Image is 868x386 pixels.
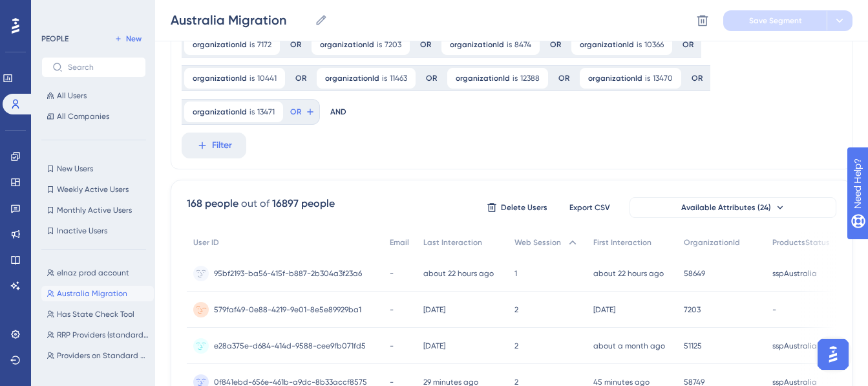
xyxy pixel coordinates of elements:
span: 579faf49-0e88-4219-9e01-8e5e89929ba1 [214,305,361,315]
time: [DATE] [423,341,445,350]
button: Inactive Users [41,223,146,239]
button: Available Attributes (24) [630,197,836,218]
iframe: UserGuiding AI Assistant Launcher [814,335,852,374]
button: New Users [41,161,146,177]
div: OR [558,73,569,83]
span: organizationId [193,73,247,83]
button: OR [288,102,317,122]
span: organizationId [450,39,504,50]
span: is [382,73,387,83]
span: 7172 [257,39,271,50]
button: All Users [41,88,146,103]
span: 7203 [684,305,701,315]
span: organizationId [325,73,379,83]
span: - [390,341,394,351]
time: about 22 hours ago [593,269,664,278]
span: 12388 [520,73,540,83]
span: Need Help? [30,3,81,19]
span: 95bf2193-ba56-415f-b887-2b304a3f23a6 [214,268,362,279]
span: Weekly Active Users [57,184,129,195]
span: Save Segment [749,16,802,26]
span: New [126,34,142,44]
span: organizationId [193,39,247,50]
div: out of [241,196,270,211]
span: elnaz prod account [57,268,129,278]
span: 8474 [514,39,531,50]
span: 13471 [257,107,275,117]
div: OR [295,73,306,83]
div: 168 people [187,196,238,211]
span: organizationId [588,73,642,83]
span: OR [290,107,301,117]
span: Australia Migration [57,288,127,299]
button: Save Segment [723,10,827,31]
button: elnaz prod account [41,265,154,281]
span: Email [390,237,409,248]
div: OR [420,39,431,50]
time: [DATE] [593,305,615,314]
button: Australia Migration [41,286,154,301]
span: OrganizationId [684,237,740,248]
button: Weekly Active Users [41,182,146,197]
button: Has State Check Tool [41,306,154,322]
div: AND [330,99,346,125]
span: sspAustralia [772,268,817,279]
span: is [249,39,255,50]
span: ProductsStatus [772,237,830,248]
span: User ID [193,237,219,248]
div: OR [683,39,693,50]
span: Delete Users [501,202,547,213]
button: Filter [182,133,246,158]
time: about a month ago [593,341,665,350]
span: Providers on Standard Paid Plan [57,350,149,361]
div: OR [550,39,561,50]
span: is [249,107,255,117]
div: PEOPLE [41,34,69,44]
div: OR [692,73,703,83]
span: is [637,39,642,50]
input: Segment Name [171,11,310,29]
span: First Interaction [593,237,651,248]
span: 11463 [390,73,407,83]
button: New [110,31,146,47]
span: - [390,268,394,279]
span: organizationId [580,39,634,50]
span: 58649 [684,268,705,279]
span: organizationId [456,73,510,83]
button: All Companies [41,109,146,124]
button: Export CSV [557,197,622,218]
span: 7203 [385,39,401,50]
span: 13470 [653,73,673,83]
time: [DATE] [423,305,445,314]
span: is [513,73,518,83]
span: organizationId [320,39,374,50]
span: is [377,39,382,50]
div: OR [426,73,437,83]
span: is [249,73,255,83]
span: 1 [514,268,517,279]
span: Has State Check Tool [57,309,134,319]
span: 10441 [257,73,277,83]
span: Filter [212,138,232,153]
span: Web Session [514,237,561,248]
span: All Users [57,91,87,101]
input: Search [68,63,135,72]
button: Delete Users [485,197,549,218]
span: is [645,73,650,83]
span: All Companies [57,111,109,122]
div: OR [290,39,301,50]
button: RRP Providers (standard + custom) [41,327,154,343]
span: 10366 [644,39,664,50]
span: - [390,305,394,315]
span: New Users [57,164,93,174]
div: 16897 people [272,196,335,211]
span: - [772,305,776,315]
span: Last Interaction [423,237,482,248]
span: is [507,39,512,50]
span: Inactive Users [57,226,107,236]
span: Export CSV [569,202,610,213]
span: e28a375e-d684-414d-9588-cee9fb071fd5 [214,341,366,351]
span: Available Attributes (24) [681,202,771,213]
